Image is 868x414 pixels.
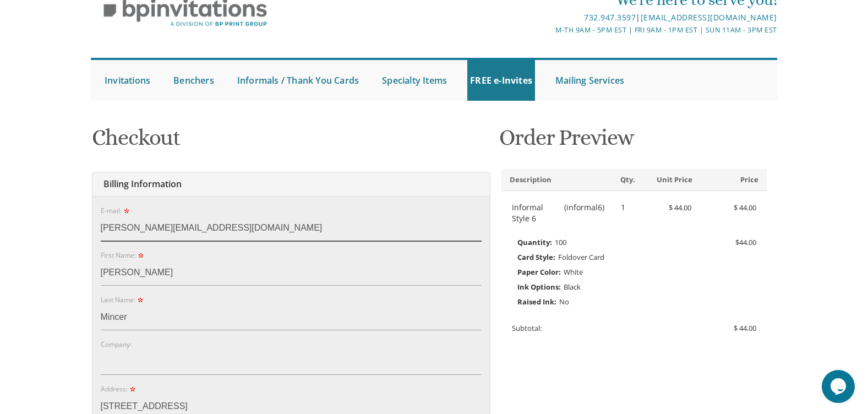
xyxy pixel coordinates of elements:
[138,298,143,303] img: pc_icon_required.gif
[130,387,135,392] img: pc_icon_required.gif
[101,295,145,304] label: Last Name:
[558,252,604,262] span: Foldover Card
[101,178,182,190] span: Billing Information
[822,370,857,403] iframe: chat widget
[467,60,535,101] a: FREE e-Invites
[613,202,635,213] div: 1
[512,323,542,333] span: Subtotal:
[138,253,143,258] img: pc_icon_required.gif
[124,209,129,214] img: pc_icon_required.gif
[553,60,627,101] a: Mailing Services
[564,282,581,292] span: Black
[171,60,217,101] a: Benchers
[234,60,362,101] a: Informals / Thank You Cards
[564,267,583,277] span: White
[102,60,153,101] a: Invitations
[499,126,769,158] h1: Order Preview
[669,203,691,213] span: $ 44.00
[734,203,756,213] span: $ 44.00
[517,280,561,294] span: Ink Options:
[735,235,756,249] span: $44.00
[564,202,604,224] span: (informal6)
[379,60,450,101] a: Specialty Items
[641,12,777,23] a: [EMAIL_ADDRESS][DOMAIN_NAME]
[517,250,555,264] span: Card Style:
[92,126,490,158] h1: Checkout
[320,11,777,24] div: |
[584,12,636,23] a: 732.947.3597
[734,323,756,333] span: $ 44.00
[701,175,767,185] div: Price
[501,175,612,185] div: Description
[320,24,777,36] div: M-Th 9am - 5pm EST | Fri 9am - 1pm EST | Sun 11am - 3pm EST
[517,265,561,279] span: Paper Color:
[101,250,145,260] label: First Name:
[101,206,131,215] label: E-mail:
[555,237,566,247] span: 100
[517,295,556,309] span: Raised Ink:
[512,202,561,224] span: Informal Style 6
[612,175,634,185] div: Qty.
[101,384,137,394] label: Address:
[517,235,552,249] span: Quantity:
[634,175,701,185] div: Unit Price
[101,340,132,349] label: Company:
[559,297,569,307] span: No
